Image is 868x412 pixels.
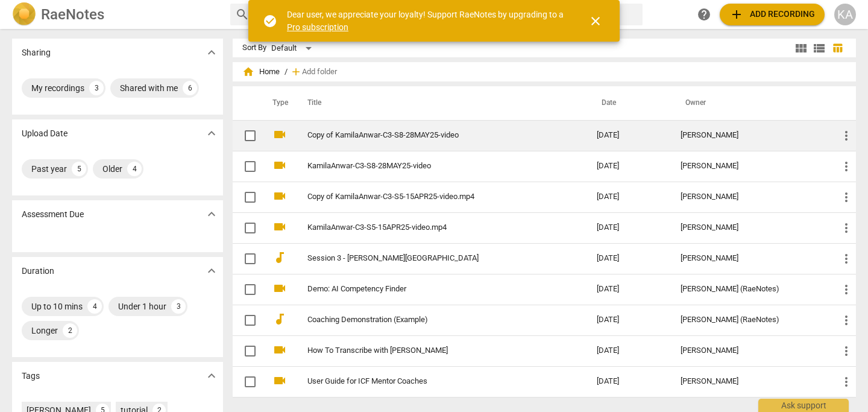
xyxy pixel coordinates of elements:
span: add [729,7,744,22]
div: [PERSON_NAME] [681,162,820,171]
a: Demo: AI Competency Finder [307,285,553,294]
td: [DATE] [587,151,671,182]
span: videocam [272,127,287,142]
div: [PERSON_NAME] (RaeNotes) [681,285,820,294]
img: Logo [12,2,36,27]
div: [PERSON_NAME] [681,223,820,232]
span: expand_more [204,369,219,383]
div: 3 [171,299,186,314]
p: Upload Date [22,127,68,140]
th: Date [587,86,671,120]
button: Show more [203,124,221,142]
div: Shared with me [120,82,178,94]
span: view_module [794,41,808,55]
div: [PERSON_NAME] [681,192,820,201]
div: [PERSON_NAME] (RaeNotes) [681,315,820,325]
span: videocam [272,189,287,203]
span: Add recording [729,7,815,22]
div: 2 [63,323,77,338]
td: [DATE] [587,182,671,212]
a: Copy of KamilaAnwar-C3-S8-28MAY25-video [307,131,553,140]
span: expand_more [204,126,219,141]
span: home [242,66,254,78]
button: Show more [203,205,221,223]
span: view_list [812,41,826,55]
button: Show more [203,43,221,62]
span: audiotrack [272,312,287,326]
a: Coaching Demonstration (Example) [307,315,553,325]
span: add [290,66,302,78]
a: KamilaAnwar-C3-S5-15APR25-video.mp4 [307,223,553,232]
div: Up to 10 mins [31,300,83,312]
div: Ask support [758,399,849,412]
span: videocam [272,158,287,173]
span: more_vert [839,252,854,266]
div: [PERSON_NAME] [681,346,820,355]
td: [DATE] [587,366,671,397]
span: expand_more [204,207,219,221]
span: more_vert [839,344,854,358]
span: videocam [272,343,287,357]
span: more_vert [839,221,854,235]
span: / [285,68,288,77]
button: KA [834,4,856,25]
p: Duration [22,265,54,277]
a: How To Transcribe with [PERSON_NAME] [307,346,553,355]
span: check_circle [263,14,277,28]
div: [PERSON_NAME] [681,131,820,140]
div: 4 [127,162,142,176]
span: videocam [272,220,287,234]
span: expand_more [204,45,219,60]
button: Tile view [792,39,810,57]
div: Past year [31,163,67,175]
p: Assessment Due [22,208,84,221]
th: Title [293,86,587,120]
td: [DATE] [587,212,671,243]
p: Tags [22,370,40,382]
div: Dear user, we appreciate your loyalty! Support RaeNotes by upgrading to a [287,8,567,33]
span: more_vert [839,128,854,143]
button: Table view [828,39,846,57]
button: Upload [720,4,825,25]
span: more_vert [839,313,854,328]
a: Copy of KamilaAnwar-C3-S5-15APR25-video.mp4 [307,192,553,201]
a: Pro subscription [287,22,348,32]
span: Home [242,66,280,78]
th: Type [263,86,293,120]
span: Add folder [302,68,337,77]
div: 4 [87,299,102,314]
span: more_vert [839,282,854,297]
td: [DATE] [587,274,671,305]
p: Sharing [22,46,51,59]
span: expand_more [204,264,219,278]
h2: RaeNotes [41,6,104,23]
button: Show more [203,367,221,385]
div: 3 [89,81,104,95]
th: Owner [671,86,829,120]
a: User Guide for ICF Mentor Coaches [307,377,553,386]
a: LogoRaeNotes [12,2,221,27]
td: [DATE] [587,243,671,274]
div: 5 [72,162,86,176]
a: Help [693,4,715,25]
div: Default [271,39,316,58]
div: [PERSON_NAME] [681,254,820,263]
td: [DATE] [587,305,671,335]
span: search [235,7,250,22]
button: Show more [203,262,221,280]
span: close [588,14,603,28]
button: List view [810,39,828,57]
span: table_chart [832,42,843,54]
td: [DATE] [587,120,671,151]
div: Under 1 hour [118,300,166,312]
div: My recordings [31,82,84,94]
span: videocam [272,281,287,296]
div: Older [102,163,122,175]
span: audiotrack [272,250,287,265]
div: Sort By [242,43,266,52]
span: videocam [272,373,287,388]
a: Session 3 - [PERSON_NAME][GEOGRAPHIC_DATA] [307,254,553,263]
button: Close [581,7,610,36]
span: more_vert [839,190,854,204]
